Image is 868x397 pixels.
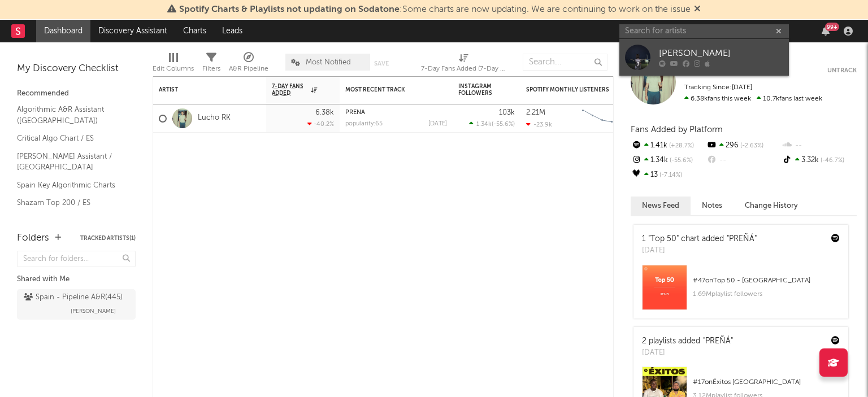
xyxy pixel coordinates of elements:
[17,62,136,76] div: My Discovery Checklist
[825,23,839,31] div: 99 +
[458,83,498,97] div: Instagram Followers
[693,274,840,287] div: # 47 on Top 50 - [GEOGRAPHIC_DATA]
[523,54,607,71] input: Search...
[214,20,250,42] a: Leads
[175,20,214,42] a: Charts
[80,235,136,241] button: Tracked Artists(1)
[642,335,733,347] div: 2 playlists added
[153,48,194,81] div: Edit Columns
[631,197,691,215] button: News Feed
[315,109,334,116] div: 6.38k
[706,153,781,168] div: --
[159,86,244,93] div: Artist
[17,150,124,173] a: [PERSON_NAME] Assistant / [GEOGRAPHIC_DATA]
[24,291,123,304] div: Spain - Pipeline A&R ( 445 )
[739,143,763,149] span: -2.63 %
[17,87,136,101] div: Recommended
[659,47,783,60] div: [PERSON_NAME]
[307,120,334,128] div: -40.2 %
[17,251,136,267] input: Search for folders...
[619,24,789,38] input: Search for artists
[642,347,733,359] div: [DATE]
[633,265,848,319] a: #47onTop 50 - [GEOGRAPHIC_DATA]1.69Mplaylist followers
[17,232,49,245] div: Folders
[577,104,628,133] svg: Chart title
[17,103,124,126] a: Algorithmic A&R Assistant ([GEOGRAPHIC_DATA])
[526,121,552,128] div: -23.9k
[727,235,757,243] a: "PREÑÁ"
[684,95,751,102] span: 6.38k fans this week
[374,60,389,67] button: Save
[229,48,268,81] div: A&R Pipeline
[90,20,175,42] a: Discovery Assistant
[631,138,706,153] div: 1.41k
[17,197,124,209] a: Shazam Top 200 / ES
[619,39,789,76] a: [PERSON_NAME]
[198,114,231,123] a: Lucho RK
[493,121,513,128] span: -55.6 %
[667,143,694,149] span: +28.7 %
[499,109,515,116] div: 103k
[17,273,136,286] div: Shared with Me
[345,121,383,127] div: popularity: 65
[631,153,706,168] div: 1.34k
[684,95,822,102] span: 10.7k fans last week
[421,48,506,81] div: 7-Day Fans Added (7-Day Fans Added)
[345,110,447,116] div: PREÑÁ
[668,158,693,164] span: -55.6 %
[658,172,682,178] span: -7.14 %
[684,84,752,91] span: Tracking Since: [DATE]
[693,287,840,301] div: 1.69M playlist followers
[706,138,781,153] div: 296
[782,153,857,168] div: 3.32k
[827,65,857,76] button: Untrack
[631,125,723,134] span: Fans Added by Platform
[179,5,691,14] span: : Some charts are now updating. We are continuing to work on the issue
[153,62,194,76] div: Edit Columns
[17,132,124,145] a: Critical Algo Chart / ES
[526,86,611,93] div: Spotify Monthly Listeners
[819,158,844,164] span: -46.7 %
[642,245,757,256] div: [DATE]
[202,48,220,81] div: Filters
[36,20,90,42] a: Dashboard
[345,110,365,116] a: PREÑÁ
[272,83,308,97] span: 7-Day Fans Added
[469,120,515,128] div: ( )
[782,138,857,153] div: --
[421,62,506,76] div: 7-Day Fans Added (7-Day Fans Added)
[17,289,136,320] a: Spain - Pipeline A&R(445)[PERSON_NAME]
[691,197,734,215] button: Notes
[71,304,116,318] span: [PERSON_NAME]
[179,5,400,14] span: Spotify Charts & Playlists not updating on Sodatone
[428,121,447,127] div: [DATE]
[694,5,701,14] span: Dismiss
[526,109,545,116] div: 2.21M
[822,27,830,36] button: 99+
[734,197,809,215] button: Change History
[476,121,492,128] span: 1.34k
[306,59,351,66] span: Most Notified
[631,168,706,182] div: 13
[693,376,840,389] div: # 17 on Éxitos [GEOGRAPHIC_DATA]
[642,233,757,245] div: 1 "Top 50" chart added
[17,179,124,191] a: Spain Key Algorithmic Charts
[345,86,430,93] div: Most Recent Track
[703,337,733,345] a: "PREÑÁ"
[202,62,220,76] div: Filters
[229,62,268,76] div: A&R Pipeline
